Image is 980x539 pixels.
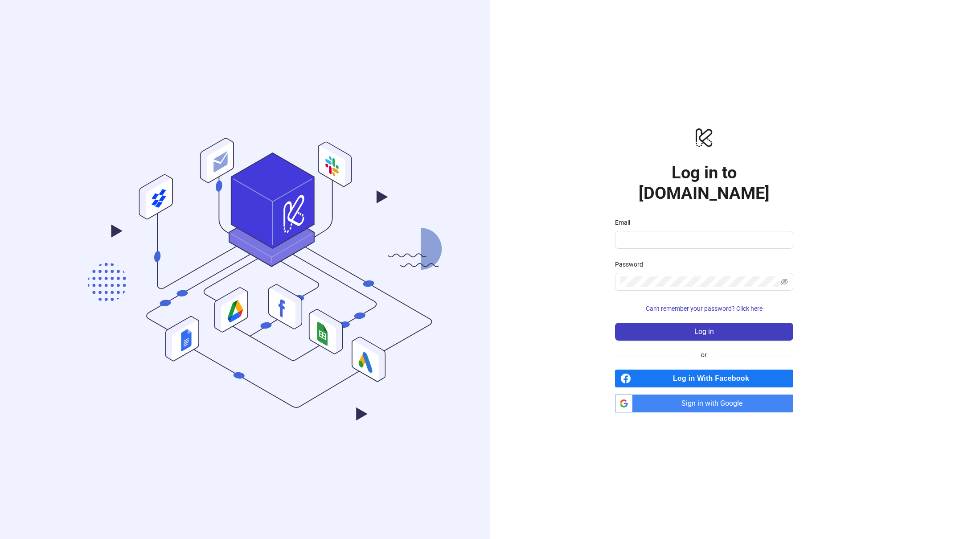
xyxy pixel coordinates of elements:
span: Log in With Facebook [635,370,793,387]
button: Log in [615,323,793,341]
label: Email [615,218,636,227]
label: Password [615,259,649,269]
button: Can't remember your password? Click here [615,301,793,316]
a: Can't remember your password? Click here [615,305,793,312]
span: Sign in with Google [636,395,793,412]
span: or [694,350,714,360]
input: Email [620,235,786,245]
h1: Log in to [DOMAIN_NAME] [615,162,793,203]
a: Log in With Facebook [615,370,793,387]
span: Log in [694,328,714,336]
span: Can't remember your password? Click here [646,305,763,312]
input: Password [620,276,779,287]
span: eye-invisible [781,278,788,285]
a: Sign in with Google [615,395,793,412]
